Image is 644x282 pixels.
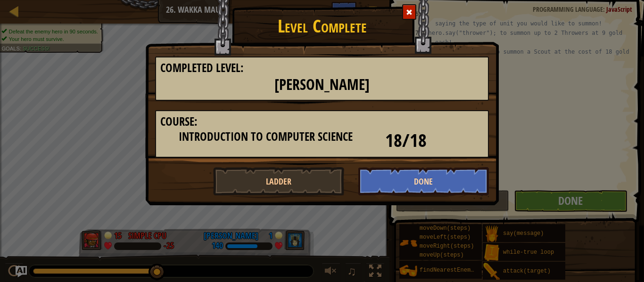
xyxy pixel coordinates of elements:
button: Ladder [213,167,344,195]
h3: Course: [160,115,484,128]
h3: Introduction to Computer Science [160,130,371,143]
span: 18/18 [385,128,427,153]
button: Done [358,167,489,195]
h2: [PERSON_NAME] [160,77,484,93]
h1: Level Complete [146,11,498,36]
h3: Completed Level: [160,62,484,74]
